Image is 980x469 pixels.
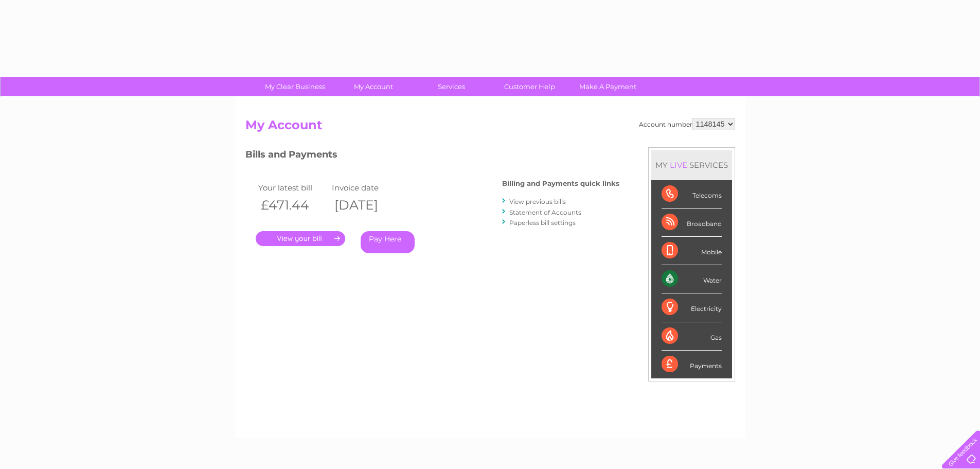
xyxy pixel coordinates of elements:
div: LIVE [668,160,689,170]
a: Make A Payment [565,77,650,96]
h2: My Account [245,118,735,137]
a: My Clear Business [253,77,337,96]
div: Electricity [662,293,722,322]
div: Mobile [662,237,722,265]
div: Broadband [662,209,722,237]
h4: Billing and Payments quick links [502,180,619,187]
div: Account number [639,118,735,130]
div: MY SERVICES [651,150,732,180]
h3: Bills and Payments [245,147,619,165]
a: Customer Help [487,77,572,96]
a: Paperless bill settings [509,219,576,227]
div: Water [662,265,722,293]
div: Gas [662,322,722,351]
a: . [256,231,345,246]
th: £471.44 [256,195,330,216]
a: Pay Here [361,231,415,253]
a: Services [409,77,494,96]
th: [DATE] [329,195,403,216]
a: View previous bills [509,198,566,205]
td: Invoice date [329,181,403,195]
a: Statement of Accounts [509,209,581,216]
a: My Account [331,77,416,96]
div: Payments [662,351,722,378]
td: Your latest bill [256,181,330,195]
div: Telecoms [662,180,722,209]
